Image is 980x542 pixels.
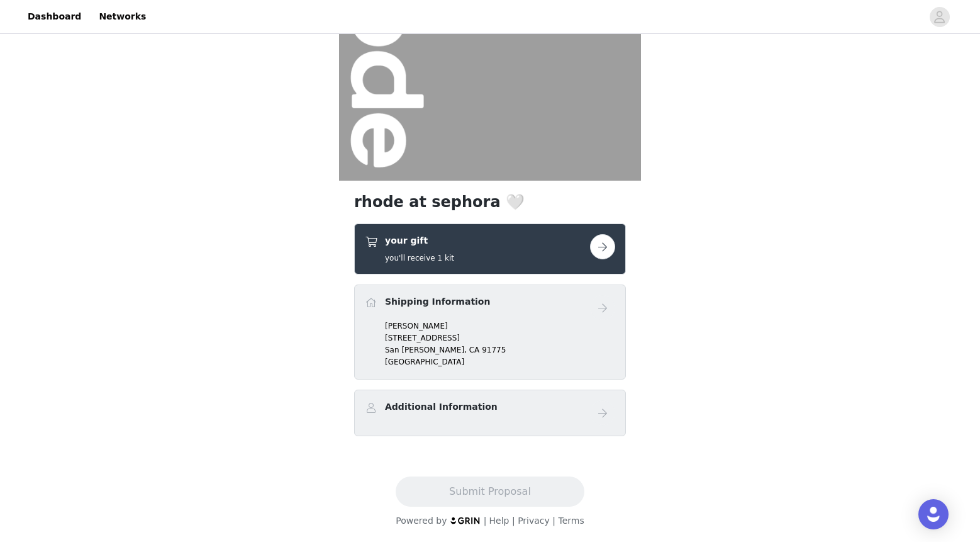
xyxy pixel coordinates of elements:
div: your gift [354,223,626,274]
p: [GEOGRAPHIC_DATA] [385,356,615,368]
a: Networks [91,3,153,31]
h1: rhode at sephora 🤍 [354,191,626,213]
div: Open Intercom Messenger [918,499,949,529]
button: Submit Proposal [396,477,584,507]
p: [PERSON_NAME] [385,320,615,332]
span: CA [469,346,480,354]
span: Powered by [396,516,447,526]
a: Terms [558,516,584,526]
p: [STREET_ADDRESS] [385,332,615,344]
a: Privacy [518,516,550,526]
span: | [512,516,515,526]
span: San [PERSON_NAME], [385,346,467,354]
h4: Shipping Information [385,295,490,308]
h4: your gift [385,234,454,247]
span: 91775 [482,346,506,354]
h5: you'll receive 1 kit [385,252,454,264]
div: Shipping Information [354,285,626,380]
div: Additional Information [354,390,626,436]
img: logo [450,516,481,524]
a: Dashboard [20,3,89,31]
h4: Additional Information [385,400,498,414]
a: Help [489,516,509,526]
span: | [484,516,487,526]
span: | [552,516,555,526]
div: avatar [933,7,945,27]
